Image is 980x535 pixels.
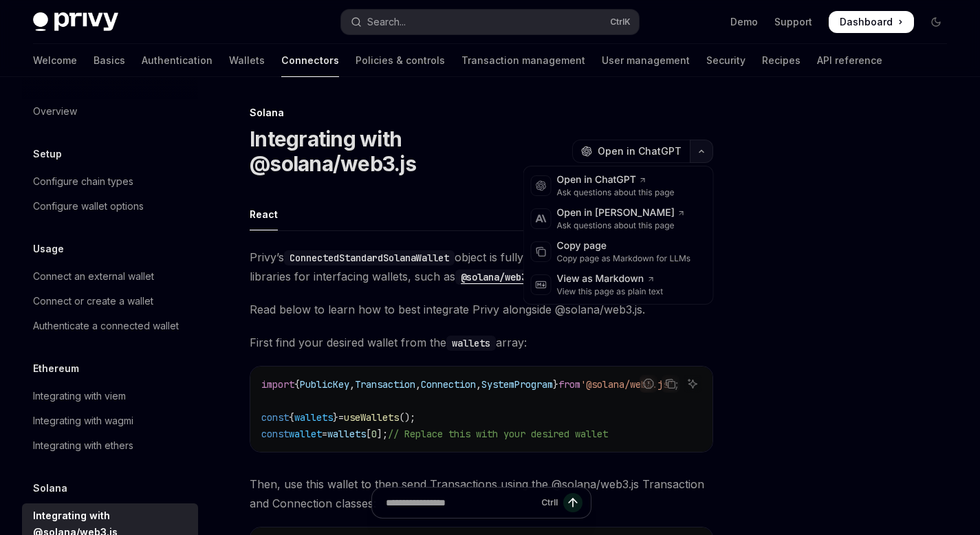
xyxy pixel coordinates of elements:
[344,411,399,424] span: useWallets
[349,378,355,391] span: ,
[22,289,198,314] a: Connect or create a wallet
[94,44,125,77] a: Basics
[22,384,198,408] a: Integrating with viem
[415,378,421,391] span: ,
[33,413,133,429] div: Integrating with wagmi
[289,411,294,424] span: {
[338,411,344,424] span: =
[829,11,914,33] a: Dashboard
[33,146,62,162] h5: Setup
[322,428,327,440] span: =
[250,198,278,230] div: React
[356,44,445,77] a: Policies & controls
[925,11,947,33] button: Toggle dark mode
[22,433,198,458] a: Integrating with ethers
[388,428,608,440] span: // Replace this with your desired wallet
[250,333,713,352] span: First find your desired wallet from the array:
[762,44,801,77] a: Recipes
[557,272,664,286] div: View as Markdown
[289,428,322,440] span: wallet
[774,15,812,29] a: Support
[33,268,154,285] div: Connect an external wallet
[22,99,198,124] a: Overview
[250,474,713,513] span: Then, use this wallet to then send Transactions using the @solana/web3.js Transaction and Connect...
[421,378,476,391] span: Connection
[563,493,582,512] button: Send message
[33,318,179,334] div: Authenticate a connected wallet
[33,44,77,77] a: Welcome
[602,44,690,77] a: User management
[33,388,126,404] div: Integrating with viem
[33,198,144,215] div: Configure wallet options
[261,428,289,440] span: const
[557,187,675,198] div: Ask questions about this page
[371,428,377,440] span: 0
[455,270,543,283] a: @solana/web3js
[33,103,77,120] div: Overview
[250,106,713,120] div: Solana
[446,336,496,351] code: wallets
[33,437,133,454] div: Integrating with ethers
[261,378,294,391] span: import
[557,286,664,297] div: View this page as plain text
[22,194,198,219] a: Configure wallet options
[294,411,333,424] span: wallets
[33,173,133,190] div: Configure chain types
[684,375,701,393] button: Ask AI
[640,375,657,393] button: Report incorrect code
[580,378,674,391] span: '@solana/web3.js'
[281,44,339,77] a: Connectors
[355,378,415,391] span: Transaction
[33,293,153,309] div: Connect or create a wallet
[22,264,198,289] a: Connect an external wallet
[476,378,481,391] span: ,
[557,220,686,231] div: Ask questions about this page
[33,241,64,257] h5: Usage
[33,360,79,377] h5: Ethereum
[706,44,745,77] a: Security
[142,44,213,77] a: Authentication
[333,411,338,424] span: }
[557,173,675,187] div: Open in ChatGPT
[610,17,631,28] span: Ctrl K
[662,375,679,393] button: Copy the contents from the code block
[22,314,198,338] a: Authenticate a connected wallet
[341,10,638,34] button: Open search
[558,378,580,391] span: from
[250,300,713,319] span: Read below to learn how to best integrate Privy alongside @solana/web3.js.
[557,253,691,264] div: Copy page as Markdown for LLMs
[261,411,289,424] span: const
[22,408,198,433] a: Integrating with wagmi
[250,248,713,286] span: Privy’s object is fully compatible with popular web3 libraries for interfacing wallets, such as .
[377,428,388,440] span: ];
[817,44,882,77] a: API reference
[572,140,690,163] button: Open in ChatGPT
[840,15,893,29] span: Dashboard
[553,378,558,391] span: }
[367,14,406,30] div: Search...
[250,127,567,176] h1: Integrating with @solana/web3.js
[730,15,758,29] a: Demo
[598,144,682,158] span: Open in ChatGPT
[399,411,415,424] span: ();
[461,44,585,77] a: Transaction management
[366,428,371,440] span: [
[327,428,366,440] span: wallets
[557,206,686,220] div: Open in [PERSON_NAME]
[300,378,349,391] span: PublicKey
[33,12,118,32] img: dark logo
[33,480,67,496] h5: Solana
[229,44,265,77] a: Wallets
[22,169,198,194] a: Configure chain types
[455,270,543,285] code: @solana/web3js
[481,378,553,391] span: SystemProgram
[557,239,691,253] div: Copy page
[284,250,455,265] code: ConnectedStandardSolanaWallet
[386,488,536,518] input: Ask a question...
[294,378,300,391] span: {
